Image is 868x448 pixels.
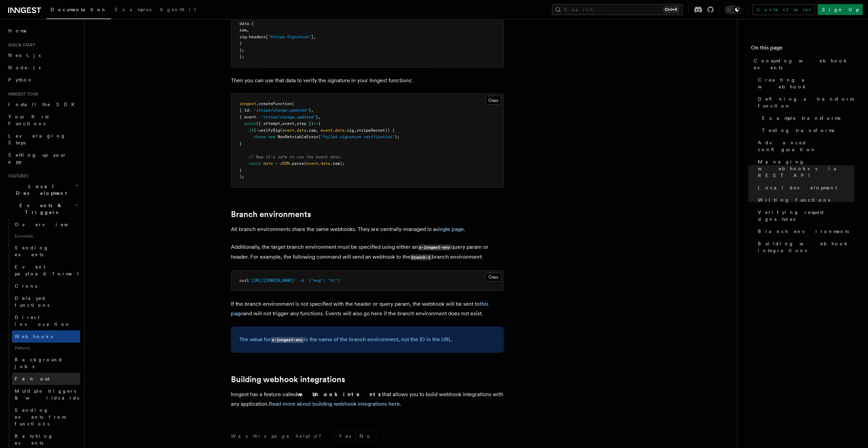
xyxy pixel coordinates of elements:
p: Was this page helpful? [231,433,326,439]
a: Examples [111,2,156,18]
button: Local Development [5,180,80,199]
span: ( [292,101,294,106]
span: data [297,128,306,133]
a: Managing webhooks via REST API [755,156,854,182]
span: Sending events [15,245,49,257]
span: "failed signature verification" [321,134,395,139]
span: Next.js [8,53,41,58]
span: Your first Functions [8,114,49,126]
span: new [268,134,275,139]
code: x-inngest-env [418,245,451,250]
span: .createFunction [256,101,292,106]
button: Yes [335,431,355,441]
span: verifySig [259,128,280,133]
p: All branch environments share the same webhooks. They are centrally-managed in a . [231,225,504,234]
span: .raw); [330,161,344,166]
h4: On this page [751,44,854,55]
p: The value for is the name of the branch environment, not the ID in the URL. [239,335,496,345]
span: ! [256,128,259,133]
button: Events & Triggers [5,199,80,218]
span: : [249,108,251,113]
span: } [239,41,242,46]
p: If the branch environment is not specified with the header or query param, the webhook will be se... [231,299,504,318]
span: , [311,108,313,113]
a: Install the SDK [5,98,80,111]
span: Crons [15,283,37,289]
span: Documentation [50,7,107,12]
span: { id [239,108,249,113]
span: : [256,115,259,119]
a: Local development [755,182,854,194]
span: // Now it's safe to use the event data. [249,155,342,159]
span: '[URL][DOMAIN_NAME]' [249,278,297,283]
span: async [244,121,256,126]
a: Building webhook integrations [755,237,854,257]
span: raw [239,28,247,32]
span: Setting up your app [8,152,67,164]
code: x-inngest-env [271,337,304,343]
span: const [249,161,261,166]
a: Direct invocation [12,311,80,330]
span: Event payload format [15,264,79,276]
button: Copy [485,273,501,281]
span: } [316,115,318,119]
a: Contact sales [752,4,815,15]
p: Additionally, the target branch environment must be specified using either an query param or head... [231,242,504,262]
span: , [247,28,249,32]
a: Sending events [12,242,80,261]
a: Background jobs [12,353,80,373]
span: sig [239,34,247,39]
button: Toggle dark mode [725,5,741,14]
span: if [249,128,254,133]
span: Patterns [12,343,80,353]
span: Delayed functions [15,295,49,308]
span: Examples [115,7,151,12]
kbd: Ctrl+K [663,6,679,13]
span: data [321,161,330,166]
a: single page [436,226,464,232]
span: { [318,121,321,126]
span: ( [318,134,321,139]
span: Creating a webhook [758,76,854,90]
a: Verifying request signatures [755,206,854,225]
span: Node.js [8,65,41,70]
span: Example transforms [762,115,840,121]
a: Example transforms [759,112,854,124]
a: Creating a webhook [755,74,854,93]
span: Background jobs [15,357,63,369]
span: : [249,21,251,26]
span: Consuming webhook events [754,57,854,71]
a: Delayed functions [12,292,80,311]
span: "stripe/charge.updated" [261,115,316,119]
button: No [355,431,376,441]
p: Inngest has a feature called that allows you to build webhook integrations with any application. . [231,390,504,409]
span: }; [239,54,244,59]
a: Branch environments [231,209,311,219]
a: Testing transforms [759,124,854,136]
span: data [239,21,249,26]
span: Local Development [5,183,74,197]
a: Webhooks [12,330,80,343]
span: , [313,34,316,39]
span: Python [8,77,33,83]
a: Overview [12,218,80,231]
span: ( [254,128,256,133]
a: Read more about building webhook integrations here [269,401,400,407]
p: Then you can use that data to verify the signature in your Inngest functions: [231,76,504,85]
span: Defining a transform function [758,96,854,109]
span: Essentials [12,231,80,242]
span: Overview [15,222,85,227]
span: } [309,108,311,113]
a: Documentation [46,2,111,19]
span: Features [5,173,28,179]
span: "Stripe-Signature" [268,34,311,39]
span: } [239,168,242,173]
a: Writing functions [755,194,854,206]
span: Testing transforms [762,127,834,134]
a: Fan out [12,373,80,385]
span: Batching events [15,433,53,446]
span: .sig [344,128,354,133]
span: curl [239,278,249,283]
a: Sending events from functions [12,404,80,430]
span: event [306,161,318,166]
